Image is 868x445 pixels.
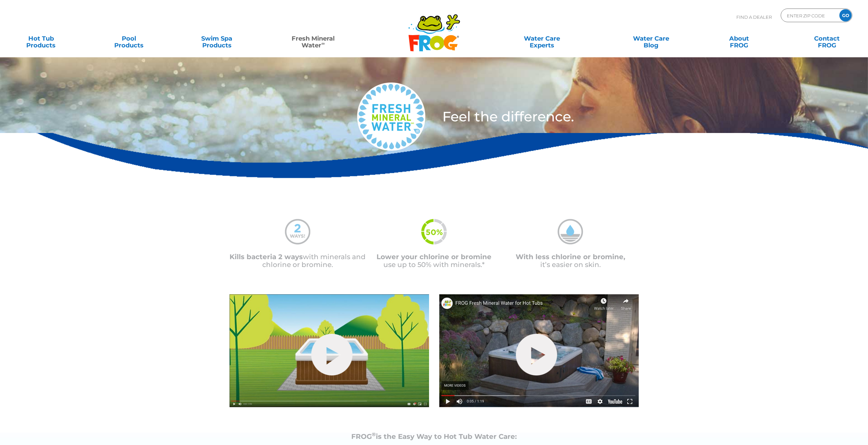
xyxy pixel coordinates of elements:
[786,11,832,20] input: Zip Code Form
[372,431,376,437] sup: ®
[736,9,772,26] p: Find A Dealer
[516,253,625,261] span: With less chlorine or bromine,
[558,219,583,244] img: mineral-water-less-chlorine
[617,32,685,45] a: Water CareBlog
[182,32,251,45] a: Swim SpaProducts
[357,83,425,151] img: fresh-mineral-water-logo-medium
[421,219,447,244] img: fmw-50percent-icon
[230,253,366,269] p: with minerals and chlorine or bromine.
[7,32,75,45] a: Hot TubProducts
[793,32,861,45] a: ContactFROG
[502,253,639,269] p: it’s easier on skin.
[230,294,429,407] img: fmw-hot-tub-cover-1
[230,253,303,261] span: Kills bacteria 2 ways
[442,110,795,123] h3: Feel the difference.
[95,32,163,45] a: PoolProducts
[366,253,502,269] p: use up to 50% with minerals.*
[351,432,517,441] strong: FROG is the Easy Way to Hot Tub Water Care:
[270,32,356,45] a: Fresh MineralWater∞
[439,294,639,407] img: fmw-hot-tub-cover-2
[839,9,852,21] input: GO
[377,253,491,261] span: Lower your chlorine or bromine
[486,32,598,45] a: Water CareExperts
[321,41,325,46] sup: ∞
[285,219,310,244] img: mineral-water-2-ways
[705,32,773,45] a: AboutFROG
